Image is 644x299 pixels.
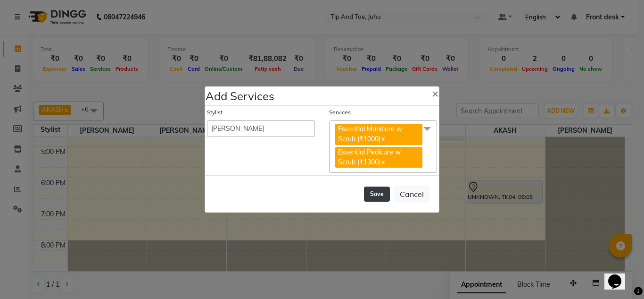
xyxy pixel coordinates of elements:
a: x [380,158,385,166]
button: Cancel [394,185,430,203]
a: x [380,135,385,143]
button: Close [424,80,446,106]
iframe: chat widget [604,261,635,290]
button: Save [364,187,390,202]
span: Essential Manicure w Scrub (₹1000) [338,125,402,143]
label: Services [329,108,351,117]
h4: Add Services [206,87,274,104]
span: × [432,86,438,100]
label: Stylist [207,108,223,117]
span: Essential Pedicure w Scrub (₹1300) [338,148,401,166]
